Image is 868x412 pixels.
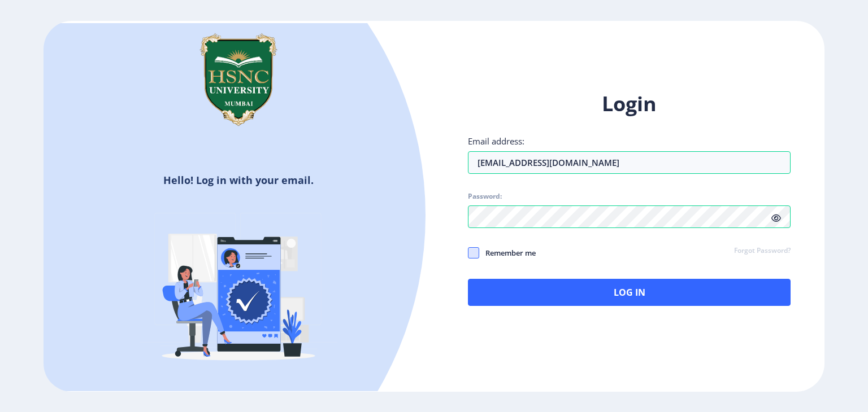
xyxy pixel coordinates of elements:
h1: Login [468,90,791,117]
a: Register [285,389,337,406]
a: Forgot Password? [734,246,791,256]
label: Email address: [468,135,524,147]
label: Password: [468,192,502,201]
span: Remember me [479,246,536,260]
input: Email address [468,151,791,174]
img: hsnc.png [182,23,295,136]
h5: Don't have an account? [52,389,426,407]
button: Log In [468,279,791,306]
img: Verified-rafiki.svg [140,191,337,389]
